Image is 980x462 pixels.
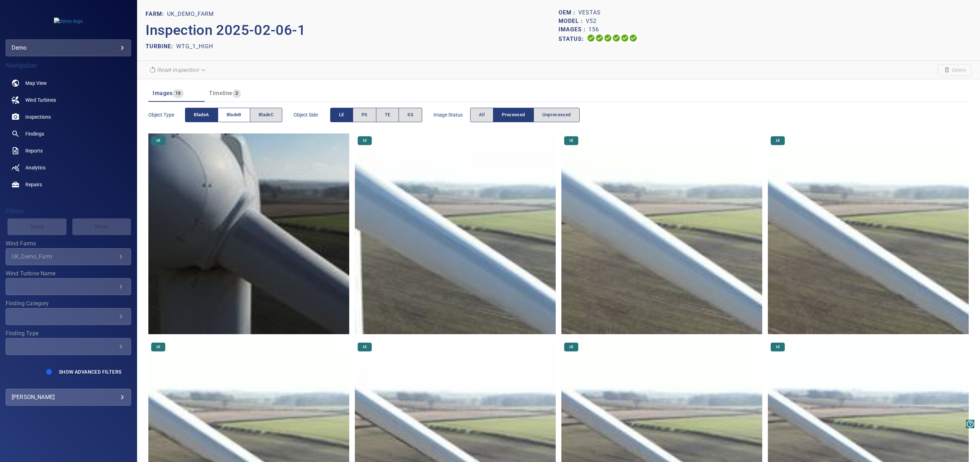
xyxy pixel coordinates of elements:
[218,108,250,122] button: bladeB
[194,111,209,119] span: bladeA
[6,39,131,56] div: demo
[612,34,621,42] svg: ML Processing 100%
[25,147,43,154] span: Reports
[493,108,534,122] button: Processed
[6,62,131,69] h4: Navigation
[250,108,282,122] button: bladeC
[772,344,784,349] span: LE
[173,89,184,98] span: 13
[534,108,580,122] button: Unprocessed
[12,392,125,403] div: [PERSON_NAME]
[559,25,588,34] p: Images :
[6,338,131,355] div: Finding Type
[25,130,44,137] span: Findings
[6,108,131,125] a: inspections noActive
[586,17,597,25] p: V52
[25,164,45,171] span: Analytics
[359,344,371,349] span: LE
[233,89,241,98] span: 2
[339,111,344,119] span: LE
[152,138,165,143] span: LE
[433,111,470,118] span: Image Status
[330,108,353,122] button: LE
[629,34,637,42] svg: Classification 100%
[330,108,422,122] div: objectSide
[502,111,525,119] span: Processed
[559,8,578,17] p: OEM :
[362,111,368,119] span: PS
[559,17,586,25] p: Model :
[621,34,629,42] svg: Matching 100%
[152,344,165,349] span: LE
[6,92,131,108] a: windturbines noActive
[54,18,83,25] img: demo-logo
[167,10,214,18] p: UK_Demo_Farm
[353,108,376,122] button: PS
[407,111,413,119] span: SS
[12,42,125,54] div: demo
[587,34,595,42] svg: Uploading 100%
[6,278,131,295] div: Wind Turbine Name
[604,34,612,42] svg: Selecting 100%
[55,366,125,377] button: Show Advanced Filters
[559,34,587,44] p: Status:
[227,111,241,119] span: bladeB
[542,111,571,119] span: Unprocessed
[479,111,485,119] span: All
[470,108,580,122] div: imageStatus
[6,208,131,215] h4: Filters
[6,308,131,325] div: Finding Category
[6,248,131,265] div: Wind Farms
[6,142,131,159] a: reports noActive
[6,75,131,92] a: map noActive
[565,344,578,349] span: LE
[294,111,330,118] span: Object Side
[6,241,131,246] label: Wind Farms
[470,108,493,122] button: All
[209,90,232,96] span: Timeline
[157,67,198,73] em: Reset inspection
[772,138,784,143] span: LE
[595,34,604,42] svg: Data Formatted 100%
[146,64,210,76] div: Reset inspection
[376,108,399,122] button: TE
[12,253,117,260] div: UK_Demo_Farm
[185,108,282,122] div: objectType
[588,25,599,34] p: 156
[6,176,131,193] a: repairs noActive
[146,64,210,76] div: Unable to reset the inspection due to your user permissions
[6,125,131,142] a: findings noActive
[6,331,131,336] label: Finding Type
[938,64,972,76] span: Unable to delete the inspection due to your user permissions
[153,90,172,96] span: Images
[25,96,56,104] span: Wind Turbines
[399,108,422,122] button: SS
[25,80,47,87] span: Map View
[565,138,578,143] span: LE
[146,42,176,51] p: TURBINE:
[59,369,121,375] span: Show Advanced Filters
[146,20,559,41] p: Inspection 2025-02-06-1
[25,181,42,188] span: Repairs
[578,8,601,17] p: Vestas
[385,111,390,119] span: TE
[6,159,131,176] a: analytics noActive
[146,10,167,18] p: FARM:
[185,108,218,122] button: bladeA
[25,113,51,120] span: Inspections
[6,301,131,306] label: Finding Category
[259,111,273,119] span: bladeC
[359,138,371,143] span: LE
[176,42,213,51] p: WTG_1_High
[6,271,131,276] label: Wind Turbine Name
[148,111,185,118] span: Object type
